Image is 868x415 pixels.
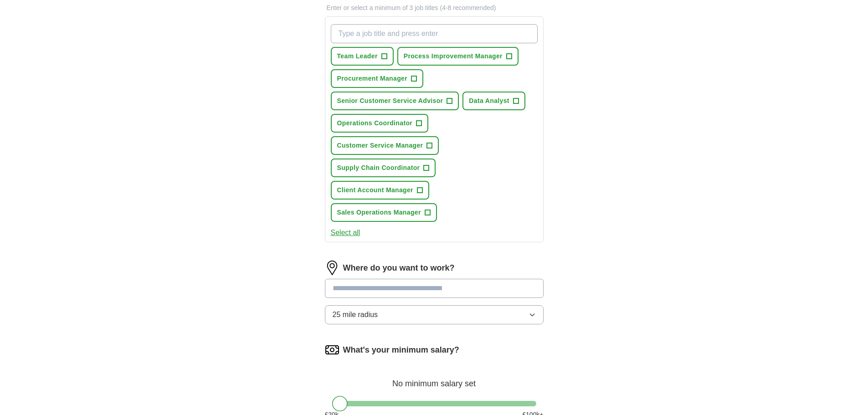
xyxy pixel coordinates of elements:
[337,185,413,195] span: Client Account Manager
[331,24,538,43] input: Type a job title and press enter
[469,96,509,106] span: Data Analyst
[331,159,436,177] button: Supply Chain Coordinator
[331,203,437,222] button: Sales Operations Manager
[325,368,544,390] div: No minimum salary set
[404,51,503,61] span: Process Improvement Manager
[331,92,459,110] button: Senior Customer Service Advisor
[337,141,423,150] span: Customer Service Manager
[331,47,394,66] button: Team Leader
[331,227,360,238] button: Select all
[337,96,443,106] span: Senior Customer Service Advisor
[337,163,420,173] span: Supply Chain Coordinator
[331,69,423,88] button: Procurement Manager
[397,47,519,66] button: Process Improvement Manager
[462,92,525,110] button: Data Analyst
[337,74,407,83] span: Procurement Manager
[343,262,455,274] label: Where do you want to work?
[333,309,378,320] span: 25 mile radius
[331,114,429,133] button: Operations Coordinator
[337,51,378,61] span: Team Leader
[331,136,439,155] button: Customer Service Manager
[337,208,421,217] span: Sales Operations Manager
[325,261,339,275] img: location.png
[331,181,429,200] button: Client Account Manager
[337,118,413,128] span: Operations Coordinator
[343,344,459,356] label: What's your minimum salary?
[325,305,544,324] button: 25 mile radius
[325,3,544,13] p: Enter or select a minimum of 3 job titles (4-8 recommended)
[325,343,339,357] img: salary.png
